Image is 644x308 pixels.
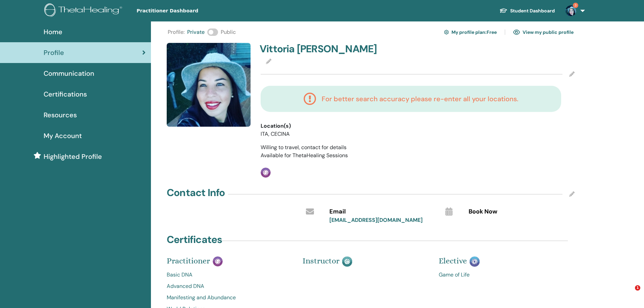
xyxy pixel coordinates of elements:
[513,29,520,35] img: eye.svg
[444,29,449,36] img: cog.svg
[221,28,236,36] span: Public
[635,285,640,291] span: 1
[167,294,292,302] a: Manifesting and Abundance
[261,144,346,151] span: Willing to travel, contact for details
[566,5,576,16] img: default.jpg
[260,43,414,55] h4: Vittoria [PERSON_NAME]
[329,207,346,216] span: Email
[439,271,565,279] a: Game of Life
[167,234,222,246] h4: Certificates
[303,256,339,265] span: Instructor
[439,256,467,265] span: Elective
[261,130,386,138] li: ITA, CECINA
[44,131,82,141] span: My Account
[621,285,637,301] iframe: Intercom live chat
[494,5,560,17] a: Student Dashboard
[167,43,251,127] img: default.jpg
[167,256,210,265] span: Practitioner
[499,8,507,13] img: graduation-cap-white.svg
[168,28,184,36] span: Profile :
[573,3,578,8] span: 3
[167,282,292,290] a: Advanced DNA
[44,151,102,162] span: Highlighted Profile
[167,271,292,279] a: Basic DNA
[261,122,291,130] span: Location(s)
[44,27,62,37] span: Home
[44,89,87,99] span: Certifications
[469,207,497,216] span: Book Now
[44,68,94,78] span: Communication
[444,27,497,38] a: My profile plan:Free
[44,110,77,120] span: Resources
[187,28,205,36] span: Private
[44,48,64,58] span: Profile
[261,152,348,159] span: Available for ThetaHealing Sessions
[137,7,237,14] span: Practitioner Dashboard
[513,27,574,38] a: View my public profile
[329,217,423,224] a: [EMAIL_ADDRESS][DOMAIN_NAME]
[322,95,518,103] h4: For better search accuracy please re-enter all your locations.
[44,3,124,18] img: logo.png
[167,187,225,199] h4: Contact Info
